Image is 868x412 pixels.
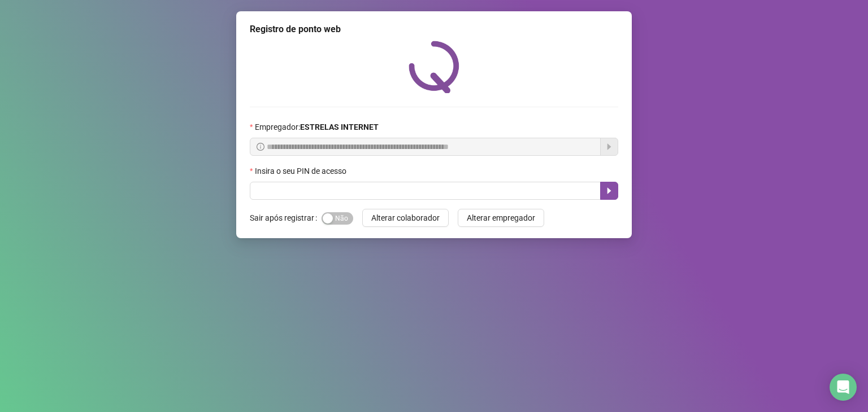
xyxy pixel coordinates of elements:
[250,23,618,36] div: Registro de ponto web
[830,374,857,401] div: Open Intercom Messenger
[255,121,379,133] span: Empregador :
[300,122,379,132] strong: ESTRELAS INTERNET
[371,212,440,224] span: Alterar colaborador
[467,212,535,224] span: Alterar empregador
[458,209,544,227] button: Alterar empregador
[605,186,614,195] span: caret-right
[362,209,449,227] button: Alterar colaborador
[257,143,264,151] span: info-circle
[250,209,322,227] label: Sair após registrar
[409,41,459,93] img: QRPoint
[250,165,354,177] label: Insira o seu PIN de acesso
